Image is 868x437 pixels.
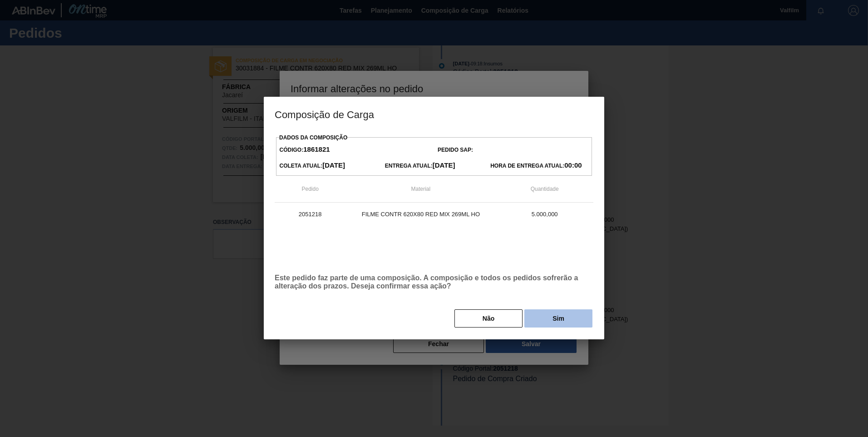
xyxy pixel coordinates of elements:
[496,203,593,225] td: 5.000,000
[433,161,455,169] strong: [DATE]
[385,163,455,169] span: Entrega Atual:
[322,161,345,169] strong: [DATE]
[279,134,347,141] label: Dados da Composição
[275,203,345,225] td: 2051218
[303,145,330,153] strong: 1861821
[275,274,593,290] p: Este pedido faz parte de uma composição. A composição e todos os pedidos sofrerão a alteração dos...
[490,163,582,169] span: Hora de Entrega Atual:
[564,161,582,169] strong: 00:00
[264,97,604,131] h3: Composição de Carga
[438,147,473,153] span: Pedido SAP:
[454,309,523,328] button: Não
[301,186,318,192] span: Pedido
[524,309,592,328] button: Sim
[411,186,431,192] span: Material
[280,147,330,153] span: Código:
[531,186,559,192] span: Quantidade
[345,203,496,225] td: FILME CONTR 620X80 RED MIX 269ML HO
[280,163,345,169] span: Coleta Atual:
